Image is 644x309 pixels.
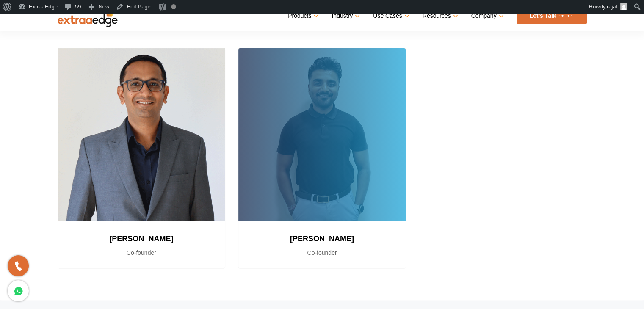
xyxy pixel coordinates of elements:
h3: [PERSON_NAME] [68,231,215,246]
a: Products [288,10,317,22]
p: Co-founder [249,248,395,258]
a: Industry [332,10,358,22]
a: Company [471,10,502,22]
span: rajat [607,3,617,10]
p: Co-founder [68,248,215,258]
a: Let’s Talk [517,8,587,24]
h3: [PERSON_NAME] [249,231,395,246]
a: Resources [423,10,456,22]
a: Use Cases [373,10,407,22]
